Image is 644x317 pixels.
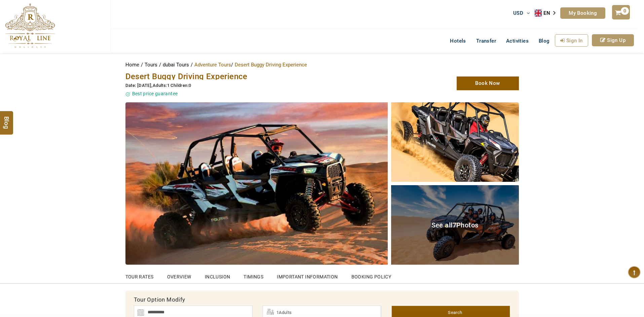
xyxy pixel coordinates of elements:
img: The Royal Line Holidays [5,3,55,48]
img: Desert Buggy Driving Experience [391,102,519,182]
div: , [125,83,384,89]
a: Transfer [471,34,501,48]
span: Blog [539,38,550,44]
a: Hotels [445,34,471,48]
a: Book Now [457,76,519,90]
span: Children:0 [171,83,191,88]
a: Activities [501,34,534,48]
a: See all7Photos [391,185,519,265]
a: 0 [612,5,630,19]
a: Sign In [555,34,588,47]
div: Language [535,8,560,18]
span: 7 [453,221,456,229]
img: Desert Buggy Driving Experience [125,102,388,265]
li: Adventure Tours [194,60,233,70]
aside: Language selected: English [535,8,560,18]
a: My Booking [560,7,605,19]
span: Desert Buggy Driving Experience [125,72,248,81]
iframe: chat widget [602,275,644,307]
a: dubai Tours [163,62,191,68]
a: Booking Policy [351,265,391,283]
a: Important Information [277,265,338,283]
span: Adults:1 [153,83,169,88]
a: OVERVIEW [167,265,191,283]
a: Tours [145,62,159,68]
span: 0 [621,7,629,15]
span: See all Photos [431,221,479,229]
a: Tour Rates [125,265,154,283]
a: Sign Up [592,34,634,46]
span: Best price guarantee [132,91,178,96]
span: 1Adults [276,310,292,315]
a: Timings [243,265,263,283]
a: EN [535,8,560,18]
div: Tour Option Modify [129,294,516,306]
span: Blog [2,116,11,122]
li: Desert Buggy Driving Experience [235,60,307,70]
a: Inclusion [205,265,230,283]
a: Blog [534,34,555,48]
a: Home [125,62,141,68]
span: USD [513,10,523,16]
span: Date: [DATE] [125,83,152,88]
